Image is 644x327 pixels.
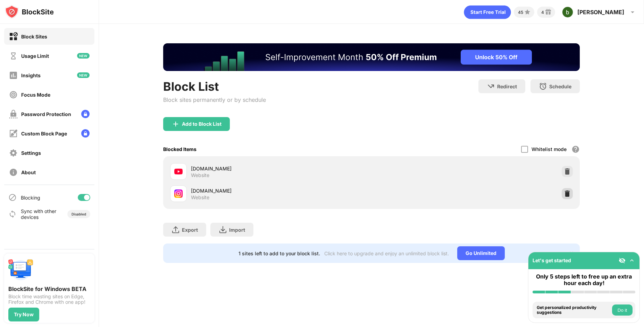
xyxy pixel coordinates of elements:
div: Focus Mode [21,92,50,98]
div: [DOMAIN_NAME] [191,187,371,194]
div: Get personalized productivity suggestions [537,305,610,315]
div: Redirect [497,83,517,89]
div: Add to Block List [182,121,221,127]
div: Website [191,194,209,201]
img: x-button.svg [569,250,574,256]
img: omni-setup-toggle.svg [628,257,635,264]
div: Block Sites [21,34,47,39]
img: lock-menu.svg [81,110,90,118]
div: BlockSite for Windows BETA [8,285,90,292]
div: Block sites permanently or by schedule [163,96,266,103]
img: logo-blocksite.svg [5,5,54,19]
div: Go Unlimited [457,246,505,260]
div: Settings [21,150,41,156]
div: Let's get started [533,257,571,263]
div: Sync with other devices [21,208,57,220]
div: 4 [541,10,544,15]
div: [DOMAIN_NAME] [191,165,371,172]
div: Block List [163,79,266,94]
img: password-protection-off.svg [9,110,18,118]
img: lock-menu.svg [81,129,90,138]
img: settings-off.svg [9,149,18,157]
button: Do it [612,304,633,316]
div: Blocked Items [163,146,196,152]
img: eye-not-visible.svg [619,257,626,264]
img: AAcHTtdGUiDgpixP-34Js7L09Suy-4zPV8Vr-DQnqeaq36-W=s96-c [562,7,573,18]
img: blocking-icon.svg [8,193,17,202]
div: Custom Block Page [21,131,67,136]
img: customize-block-page-off.svg [9,129,18,138]
img: new-icon.svg [77,53,90,59]
img: time-usage-off.svg [9,52,18,60]
iframe: Banner [163,43,580,71]
div: Usage Limit [21,53,49,59]
div: Only 5 steps left to free up an extra hour each day! [533,273,635,286]
img: push-desktop.svg [8,258,33,283]
div: Import [229,227,245,233]
div: Click here to upgrade and enjoy an unlimited block list. [324,250,449,256]
div: Try Now [14,312,34,317]
div: 45 [518,10,523,15]
div: Export [182,227,198,233]
div: 1 sites left to add to your block list. [239,250,320,256]
div: About [21,169,36,175]
img: favicons [174,189,183,198]
div: Insights [21,72,41,78]
div: Schedule [549,83,571,89]
div: Block time wasting sites on Edge, Firefox and Chrome with one app! [8,294,90,305]
img: about-off.svg [9,168,18,177]
img: focus-off.svg [9,90,18,99]
img: favicons [174,167,183,176]
img: sync-icon.svg [8,210,17,218]
div: Disabled [72,212,86,216]
div: Blocking [21,195,40,201]
div: Whitelist mode [532,146,567,152]
img: insights-off.svg [9,71,18,80]
div: Website [191,172,209,178]
div: animation [464,5,511,19]
img: block-on.svg [9,32,18,41]
div: [PERSON_NAME] [577,9,624,16]
img: new-icon.svg [77,72,90,78]
div: Password Protection [21,111,71,117]
img: points-small.svg [523,8,532,16]
img: reward-small.svg [544,8,552,16]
